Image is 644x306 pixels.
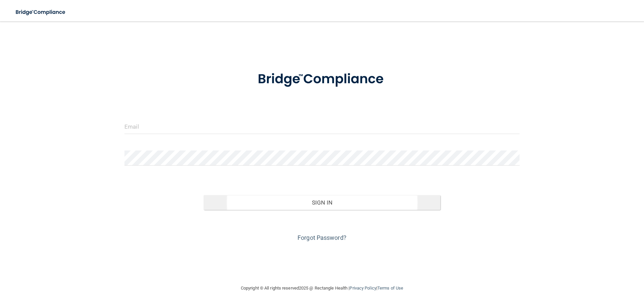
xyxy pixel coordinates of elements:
[200,277,444,299] div: Copyright © All rights reserved 2025 @ Rectangle Health | |
[10,5,72,19] img: bridge_compliance_login_screen.278c3ca4.svg
[124,119,520,134] input: Email
[244,62,400,97] img: bridge_compliance_login_screen.278c3ca4.svg
[350,286,376,291] a: Privacy Policy
[377,286,403,291] a: Terms of Use
[204,195,441,210] button: Sign In
[298,234,346,241] a: Forgot Password?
